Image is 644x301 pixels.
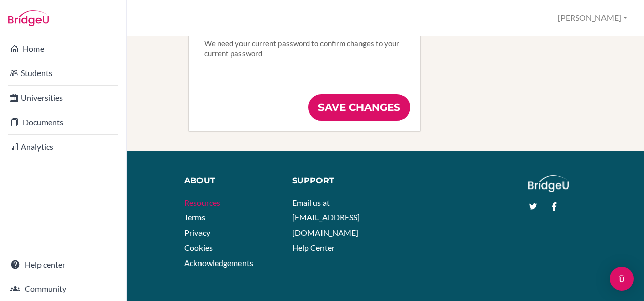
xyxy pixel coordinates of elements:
[292,243,335,252] a: Help Center
[184,243,213,252] a: Cookies
[184,175,277,187] div: About
[2,112,124,132] a: Documents
[610,267,634,291] div: Open Intercom Messenger
[184,258,253,268] a: Acknowledgements
[184,212,205,222] a: Terms
[2,279,124,299] a: Community
[2,254,124,275] a: Help center
[184,198,220,207] a: Resources
[2,137,124,157] a: Analytics
[292,175,378,187] div: Support
[8,10,49,26] img: Bridge-U
[2,63,124,83] a: Students
[184,228,210,237] a: Privacy
[308,94,410,121] input: Save changes
[553,9,632,27] button: [PERSON_NAME]
[528,175,569,192] img: logo_white@2x-f4f0deed5e89b7ecb1c2cc34c3e3d731f90f0f143d5ea2071677605dd97b5244.png
[2,88,124,108] a: Universities
[2,39,124,59] a: Home
[292,198,360,237] a: Email us at [EMAIL_ADDRESS][DOMAIN_NAME]
[204,38,405,58] div: We need your current password to confirm changes to your current password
